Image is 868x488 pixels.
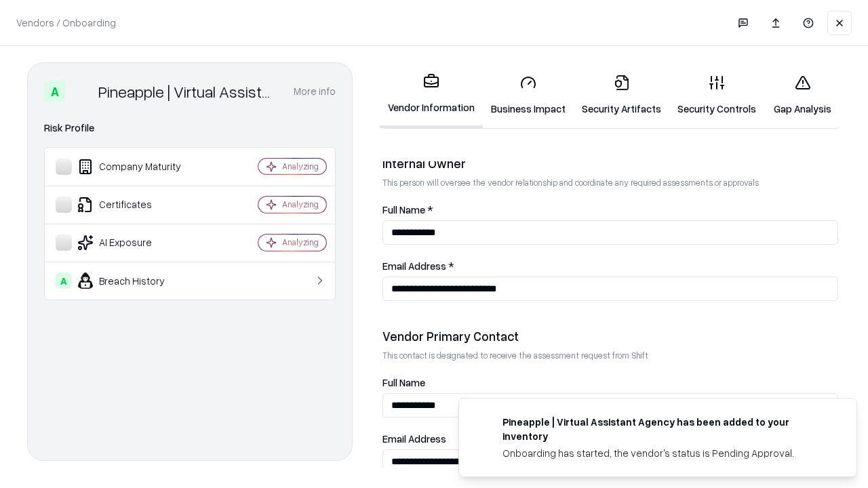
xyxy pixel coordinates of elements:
a: Security Artifacts [574,64,669,127]
label: Email Address [382,434,838,444]
div: AI Exposure [56,235,218,251]
div: Analyzing [282,199,319,210]
a: Vendor Information [380,62,483,128]
p: This contact is designated to receive the assessment request from Shift [382,350,838,361]
a: Security Controls [669,64,764,127]
button: More info [294,79,336,104]
p: Vendors / Onboarding [16,16,116,30]
div: Vendor Primary Contact [382,328,838,344]
label: Full Name * [382,205,838,215]
div: A [44,81,66,102]
div: Analyzing [282,237,319,248]
a: Business Impact [483,64,574,127]
div: Pineapple | Virtual Assistant Agency has been added to your inventory [502,415,824,443]
div: Onboarding has started, the vendor's status is Pending Approval. [502,446,824,460]
div: Company Maturity [56,159,218,175]
div: Risk Profile [44,120,336,136]
label: Full Name [382,378,838,388]
img: trypineapple.com [475,415,492,431]
div: Certificates [56,197,218,213]
img: Pineapple | Virtual Assistant Agency [71,81,93,102]
a: Gap Analysis [764,64,841,127]
div: Internal Owner [382,155,838,171]
div: Breach History [56,272,218,289]
div: Analyzing [282,161,319,172]
div: Pineapple | Virtual Assistant Agency [98,81,277,102]
div: A [56,272,72,289]
label: Email Address * [382,261,838,271]
p: This person will oversee the vendor relationship and coordinate any required assessments or appro... [382,177,838,188]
